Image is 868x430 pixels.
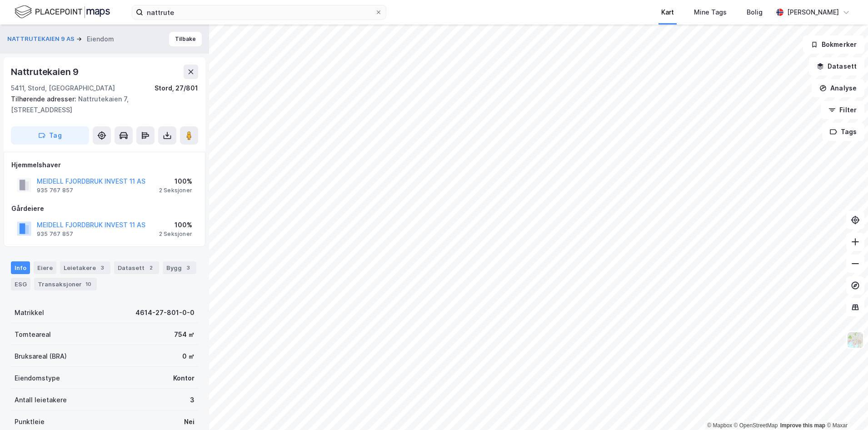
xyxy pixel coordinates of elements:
[803,35,864,54] button: Bokmerker
[184,416,195,427] div: Nei
[84,280,93,289] div: 10
[821,101,864,119] button: Filter
[809,57,864,75] button: Datasett
[182,351,195,362] div: 0 ㎡
[787,7,839,18] div: [PERSON_NAME]
[15,395,67,405] div: Antall leietakere
[707,422,732,429] a: Mapbox
[661,7,674,18] div: Kart
[159,230,192,238] div: 2 Seksjoner
[11,126,89,145] button: Tag
[15,307,44,318] div: Matrikkel
[34,261,56,274] div: Eiere
[15,4,110,20] img: logo.f888ab2527a4732fd821a326f86c7f29.svg
[15,373,60,384] div: Eiendomstype
[15,416,45,427] div: Punktleie
[11,160,198,170] div: Hjemmelshaver
[155,83,198,94] div: Stord, 27/801
[190,395,195,405] div: 3
[163,261,196,274] div: Bygg
[159,187,192,194] div: 2 Seksjoner
[734,422,778,429] a: OpenStreetMap
[159,176,192,187] div: 100%
[847,331,864,349] img: Z
[37,230,73,238] div: 935 767 857
[174,329,195,340] div: 754 ㎡
[98,263,107,272] div: 3
[143,5,375,19] input: Søk på adresse, matrikkel, gårdeiere, leietakere eller personer
[60,261,110,274] div: Leietakere
[694,7,727,18] div: Mine Tags
[11,261,30,274] div: Info
[173,373,195,384] div: Kontor
[11,95,78,103] span: Tilhørende adresser:
[87,34,114,45] div: Eiendom
[11,83,115,94] div: 5411, Stord, [GEOGRAPHIC_DATA]
[15,329,51,340] div: Tomteareal
[747,7,763,18] div: Bolig
[823,386,868,430] div: Kontrollprogram for chat
[11,278,30,290] div: ESG
[823,386,868,430] iframe: Chat Widget
[822,123,864,141] button: Tags
[15,351,67,362] div: Bruksareal (BRA)
[114,261,159,274] div: Datasett
[11,65,80,79] div: Nattrutekaien 9
[184,263,193,272] div: 3
[812,79,864,97] button: Analyse
[34,278,97,290] div: Transaksjoner
[7,35,76,44] button: NATTRUTEKAIEN 9 AS
[11,94,191,115] div: Nattrutekaien 7, [STREET_ADDRESS]
[135,307,195,318] div: 4614-27-801-0-0
[37,187,73,194] div: 935 767 857
[169,32,202,46] button: Tilbake
[159,220,192,230] div: 100%
[146,263,155,272] div: 2
[780,422,825,429] a: Improve this map
[11,203,198,214] div: Gårdeiere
